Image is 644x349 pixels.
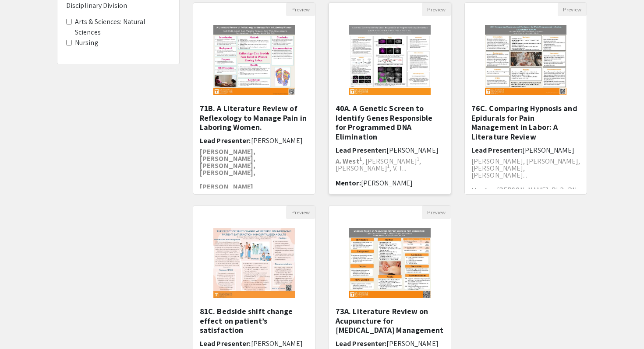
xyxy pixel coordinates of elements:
[336,104,444,141] h5: 40A. A Genetic Screen to Identify Genes Responsible for Programmed DNA Elimination
[340,219,440,307] img: <p>73A. Literature Review on Acupuncture for Post-Operative Pain Management </p>
[476,16,576,104] img: <p>76C. Comparing Hypnosis and Epidurals for Pain Management in Labor:</p><p>&nbsp;A Literature R...
[7,310,37,342] iframe: Chat
[75,17,170,38] label: Arts & Sciences: Natural Sciences
[471,185,497,195] span: Mentor:
[464,2,587,195] div: Open Presentation <p>76C. Comparing Hypnosis and Epidurals for Pain Management in Labor:</p><p>&n...
[361,178,413,188] span: [PERSON_NAME]
[193,2,315,195] div: Open Presentation <p>71B. <span style="color: rgb(0, 0, 0);">A Literature Review of Reflexology t...
[422,3,451,16] button: Preview
[336,158,444,172] p: , [PERSON_NAME] , [PERSON_NAME] , V. T...
[471,157,580,180] span: [PERSON_NAME], [PERSON_NAME], [PERSON_NAME], [PERSON_NAME]...
[522,146,574,155] span: [PERSON_NAME]
[386,339,438,348] span: [PERSON_NAME]
[286,206,315,219] button: Preview
[336,307,444,335] h5: 73A. Literature Review on Acupuncture for [MEDICAL_DATA] Management
[329,2,451,195] div: Open Presentation <p>40A. A Genetic Screen to Identify Genes Responsible for Programmed DNA Elimi...
[386,146,438,155] span: [PERSON_NAME]
[558,3,587,16] button: Preview
[387,163,389,169] sup: 1
[200,104,308,132] h5: 71B. A Literature Review of Reflexology to Manage Pain in Laboring Women.
[66,1,170,10] h6: Disciplinary Division
[200,307,308,335] h5: 81C. Bedside shift change effect on patient’s satisfaction
[336,157,359,166] strong: A. West
[251,136,303,145] span: [PERSON_NAME]
[497,185,577,195] span: [PERSON_NAME], PhD, RN
[200,136,308,145] h6: Lead Presenter:
[200,147,255,177] strong: [PERSON_NAME], [PERSON_NAME], [PERSON_NAME], [PERSON_NAME],
[75,38,99,48] label: Nursing
[336,178,361,188] span: Mentor:
[359,156,362,162] strong: 1
[205,16,304,104] img: <p>71B. <span style="color: rgb(0, 0, 0);">A Literature Review of Reflexology to Manage Pain in L...
[336,339,444,348] h6: Lead Presenter:
[417,156,419,162] sup: 1
[336,146,444,154] h6: Lead Presenter:
[422,206,451,219] button: Preview
[340,16,440,104] img: <p>40A. A Genetic Screen to Identify Genes Responsible for Programmed DNA Elimination</p>
[200,182,253,191] strong: [PERSON_NAME]
[200,339,308,348] h6: Lead Presenter:
[251,339,303,348] span: [PERSON_NAME]
[471,104,580,141] h5: 76C. Comparing Hypnosis and Epidurals for Pain Management in Labor: A Literature Review
[471,146,580,154] h6: Lead Presenter:
[286,3,315,16] button: Preview
[205,219,304,307] img: <p>81C. Bedside shift change effect on patient’s satisfaction</p>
